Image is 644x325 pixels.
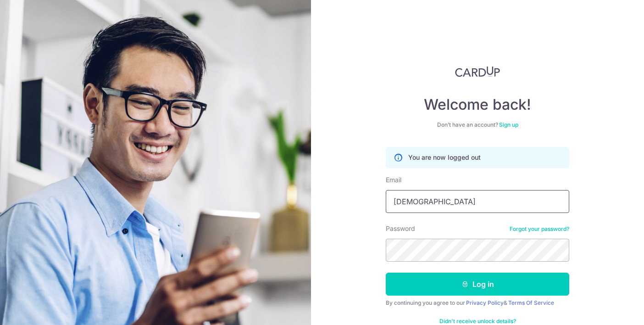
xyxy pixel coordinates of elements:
[386,299,569,307] div: By continuing you agree to our &
[386,121,569,129] div: Don’t have an account?
[455,66,500,77] img: CardUp Logo
[386,224,415,233] label: Password
[466,299,504,306] a: Privacy Policy
[386,190,569,213] input: Enter your Email
[510,225,569,233] a: Forgot your password?
[508,299,554,306] a: Terms Of Service
[386,95,569,114] h4: Welcome back!
[408,153,481,162] p: You are now logged out
[439,318,516,325] a: Didn't receive unlock details?
[386,273,569,296] button: Log in
[499,121,518,128] a: Sign up
[386,175,401,185] label: Email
